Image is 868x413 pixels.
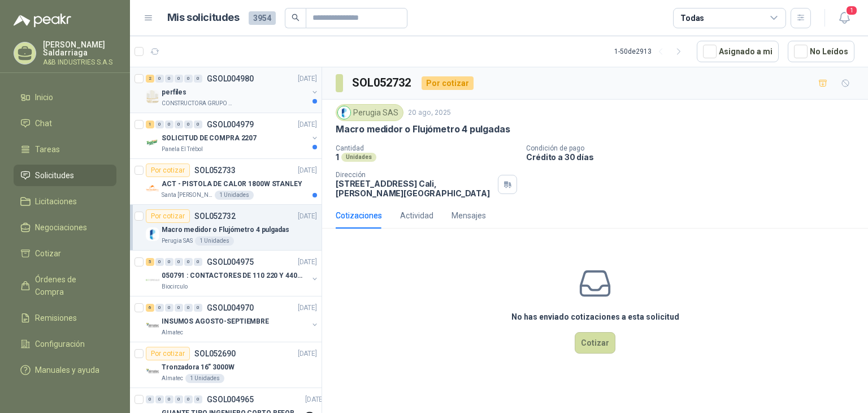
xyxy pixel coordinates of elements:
[146,301,319,337] a: 6 0 0 0 0 0 GSOL004970[DATE] Company LogoINSUMOS AGOSTO-SEPTIEMBREAlmatec
[14,191,116,212] a: Licitaciones
[35,338,85,350] span: Configuración
[298,349,317,359] p: [DATE]
[146,121,154,128] div: 1
[338,106,350,119] img: Company Logo
[130,342,322,388] a: Por cotizarSOL052690[DATE] Company LogoTronzadora 16” 3000WAlmatec1 Unidades
[452,209,486,222] div: Mensajes
[155,258,164,266] div: 0
[184,304,193,312] div: 0
[336,209,382,222] div: Cotizaciones
[146,273,159,287] img: Company Logo
[305,394,324,405] p: [DATE]
[207,395,254,403] p: GSOL004965
[43,59,116,66] p: A&B INDUSTRIES S.A.S
[162,362,235,373] p: Tronzadora 16” 3000W
[146,182,159,195] img: Company Logo
[845,5,858,16] span: 1
[146,319,159,333] img: Company Logo
[35,195,77,208] span: Licitaciones
[614,42,688,61] div: 1 - 50 de 2913
[194,121,202,128] div: 0
[35,312,77,324] span: Remisiones
[207,258,254,266] p: GSOL004975
[162,145,203,154] p: Panela El Trébol
[511,311,679,323] h3: No has enviado cotizaciones a esta solicitud
[184,121,193,128] div: 0
[146,75,154,83] div: 2
[14,359,116,381] a: Manuales y ayuda
[130,159,322,205] a: Por cotizarSOL052733[DATE] Company LogoACT - PISTOLA DE CALOR 1800W STANLEYSanta [PERSON_NAME]1 U...
[14,243,116,264] a: Cotizar
[336,171,493,179] p: Dirección
[35,221,87,234] span: Negociaciones
[336,152,339,162] p: 1
[35,143,60,156] span: Tareas
[526,144,863,152] p: Condición de pago
[165,304,173,312] div: 0
[146,164,190,177] div: Por cotizar
[298,211,317,222] p: [DATE]
[194,75,202,83] div: 0
[43,41,116,57] p: [PERSON_NAME] Saldarriaga
[146,365,159,378] img: Company Logo
[162,236,193,246] p: Perugia SAS
[165,75,173,83] div: 0
[185,374,224,383] div: 1 Unidades
[162,179,302,190] p: ACT - PISTOLA DE CALOR 1800W STANLEY
[14,217,116,238] a: Negociaciones
[194,212,236,220] p: SOL052732
[207,304,254,312] p: GSOL004970
[175,395,183,403] div: 0
[336,144,517,152] p: Cantidad
[14,113,116,134] a: Chat
[14,87,116,108] a: Inicio
[184,75,193,83] div: 0
[194,166,236,174] p: SOL052733
[298,303,317,313] p: [DATE]
[422,76,474,90] div: Por cotizar
[162,191,212,200] p: Santa [PERSON_NAME]
[341,153,376,162] div: Unidades
[14,307,116,329] a: Remisiones
[146,227,159,241] img: Company Logo
[162,270,302,281] p: 050791 : CONTACTORES DE 110 220 Y 440 V
[155,304,164,312] div: 0
[14,333,116,355] a: Configuración
[298,257,317,268] p: [DATE]
[35,247,61,260] span: Cotizar
[146,304,154,312] div: 6
[146,118,319,154] a: 1 0 0 0 0 0 GSOL004979[DATE] Company LogoSOLICITUD DE COMPRA 2207Panela El Trébol
[194,258,202,266] div: 0
[162,328,183,337] p: Almatec
[352,74,413,92] h3: SOL052732
[167,10,240,26] h1: Mis solicitudes
[162,225,289,235] p: Macro medidor o Flujómetro 4 pulgadas
[408,107,451,118] p: 20 ago, 2025
[292,14,300,21] span: search
[249,11,276,25] span: 3954
[162,99,233,108] p: CONSTRUCTORA GRUPO FIP
[130,205,322,251] a: Por cotizarSOL052732[DATE] Company LogoMacro medidor o Flujómetro 4 pulgadasPerugia SAS1 Unidades
[788,41,854,62] button: No Leídos
[184,395,193,403] div: 0
[14,269,116,303] a: Órdenes de Compra
[146,395,154,403] div: 0
[162,374,183,383] p: Almatec
[14,14,71,27] img: Logo peakr
[175,121,183,128] div: 0
[162,87,186,98] p: perfiles
[834,8,854,28] button: 1
[175,75,183,83] div: 0
[146,136,159,149] img: Company Logo
[165,258,173,266] div: 0
[175,304,183,312] div: 0
[35,273,106,298] span: Órdenes de Compra
[194,304,202,312] div: 0
[526,152,863,162] p: Crédito a 30 días
[146,258,154,266] div: 5
[155,121,164,128] div: 0
[162,133,257,144] p: SOLICITUD DE COMPRA 2207
[165,121,173,128] div: 0
[298,74,317,84] p: [DATE]
[194,350,236,358] p: SOL052690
